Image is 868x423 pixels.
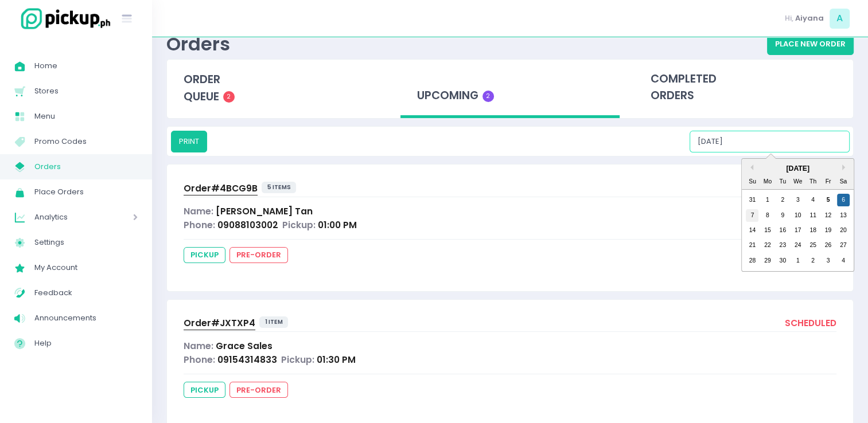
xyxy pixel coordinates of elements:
div: day-13 [837,209,850,222]
div: day-3 [822,254,834,267]
span: 5 items [262,182,297,193]
div: day-21 [746,239,758,252]
div: month-2025-09 [745,193,851,268]
div: completed orders [634,60,853,116]
div: upcoming [400,60,620,119]
span: order queue [184,72,220,104]
span: Feedback [34,285,138,300]
span: My Account [34,260,138,275]
div: day-4 [807,194,819,206]
div: day-22 [761,239,774,252]
img: logo [14,6,112,31]
span: 01:00 PM [318,219,357,231]
span: pickup [184,247,225,263]
span: pre-order [229,382,288,398]
div: We [792,175,804,188]
span: 2 [482,91,494,102]
span: Name: [184,205,213,217]
span: Grace Sales [216,340,273,352]
span: Menu [34,109,138,124]
div: Fr [822,175,834,188]
div: day-1 [761,194,774,206]
span: Place Orders [34,185,138,199]
span: [PERSON_NAME] Tan [216,205,313,217]
div: day-4 [837,254,850,267]
div: Th [807,175,819,188]
div: day-17 [792,224,804,237]
div: day-9 [776,209,789,222]
div: scheduled [785,316,836,332]
span: 09154314833 [217,354,277,366]
span: Order# 4BCG9B [184,182,258,194]
span: Order# JXTXP4 [184,317,255,329]
div: day-8 [761,209,774,222]
div: day-29 [761,254,774,267]
div: day-19 [822,224,834,237]
span: pickup [184,382,225,398]
span: Phone: [184,354,215,366]
span: Help [34,336,138,351]
span: Orders [34,159,138,174]
div: day-5 [822,194,834,206]
button: Next Month [842,164,848,170]
div: day-15 [761,224,774,237]
div: day-10 [792,209,804,222]
a: Order#JXTXP4 [184,316,255,332]
div: day-25 [807,239,819,252]
div: Mo [761,175,774,188]
span: Home [34,58,138,73]
div: Su [746,175,758,188]
span: Pickup: [282,219,316,231]
div: [DATE] [742,163,854,174]
div: day-23 [776,239,789,252]
div: day-11 [807,209,819,222]
span: 2 [223,91,235,103]
div: day-12 [822,209,834,222]
div: day-1 [792,254,804,267]
span: Phone: [184,219,215,231]
div: day-18 [807,224,819,237]
div: day-7 [746,209,758,222]
span: pre-order [229,247,288,263]
span: 01:30 PM [317,354,356,366]
div: day-28 [746,254,758,267]
span: Name: [184,340,213,352]
div: day-2 [807,254,819,267]
button: PRINT [171,131,207,152]
span: Hi, [785,13,793,24]
span: Stores [34,84,138,99]
span: Settings [34,235,138,250]
span: 09088103002 [217,219,278,231]
div: day-26 [822,239,834,252]
div: Tu [776,175,789,188]
span: Aiyana [795,13,824,24]
span: Pickup: [281,354,314,366]
span: Promo Codes [34,134,138,149]
span: Analytics [34,210,100,225]
div: day-3 [792,194,804,206]
div: day-30 [776,254,789,267]
div: day-27 [837,239,850,252]
div: day-6 [837,194,850,206]
div: day-16 [776,224,789,237]
span: 1 item [259,316,289,328]
a: Order#4BCG9B [184,182,258,197]
div: Orders [166,33,230,55]
div: Sa [837,175,850,188]
button: Previous Month [748,164,753,170]
div: day-14 [746,224,758,237]
div: day-24 [792,239,804,252]
div: day-31 [746,194,758,206]
div: day-2 [776,194,789,206]
button: Place New Order [767,33,854,54]
span: Announcements [34,311,138,326]
span: A [830,9,850,29]
div: day-20 [837,224,850,237]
